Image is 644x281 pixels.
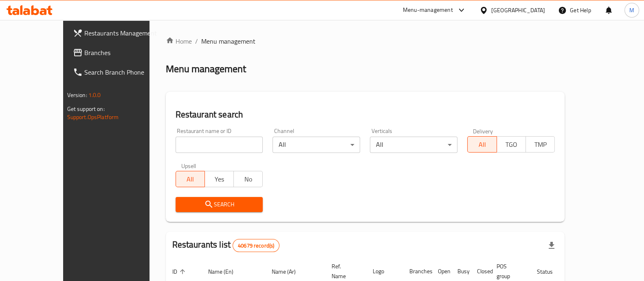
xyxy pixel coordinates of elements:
[88,90,101,100] span: 1.0.0
[172,239,280,252] h2: Restaurants list
[332,261,356,281] span: Ref. Name
[500,139,523,150] span: TGO
[67,112,119,122] a: Support.OpsPlatform
[66,62,171,82] a: Search Branch Phone
[629,6,634,15] span: M
[67,104,105,114] span: Get support on:
[176,137,263,153] input: Search for restaurant name or ID..
[491,6,545,15] div: [GEOGRAPHIC_DATA]
[179,173,202,185] span: All
[181,163,196,168] label: Upsell
[195,36,198,46] li: /
[176,171,205,187] button: All
[497,136,526,153] button: TGO
[403,5,453,15] div: Menu-management
[542,236,561,255] div: Export file
[201,36,255,46] span: Menu management
[204,171,234,187] button: Yes
[537,267,563,277] span: Status
[233,242,279,250] span: 40679 record(s)
[176,197,263,212] button: Search
[473,128,493,134] label: Delivery
[166,36,565,46] nav: breadcrumb
[273,137,360,153] div: All
[67,90,87,100] span: Version:
[66,23,171,43] a: Restaurants Management
[471,139,493,150] span: All
[172,267,188,277] span: ID
[166,62,246,75] h2: Menu management
[166,36,192,46] a: Home
[525,136,555,153] button: TMP
[237,173,259,185] span: No
[529,139,552,150] span: TMP
[208,267,244,277] span: Name (En)
[467,136,497,153] button: All
[66,43,171,62] a: Branches
[208,173,231,185] span: Yes
[370,137,457,153] div: All
[84,48,164,58] span: Branches
[84,28,164,38] span: Restaurants Management
[233,171,263,187] button: No
[272,267,306,277] span: Name (Ar)
[176,108,555,121] h2: Restaurant search
[182,199,257,210] span: Search
[497,261,521,281] span: POS group
[233,239,279,252] div: Total records count
[84,67,164,77] span: Search Branch Phone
